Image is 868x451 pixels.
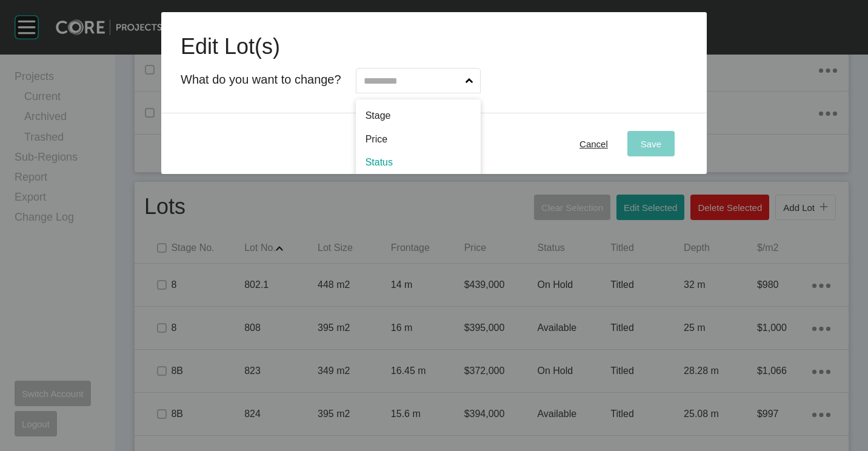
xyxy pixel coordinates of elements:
span: Save [641,139,661,149]
span: Show menu... [463,68,476,93]
button: Save [627,131,675,156]
span: Cancel [579,139,608,149]
div: Stage [356,99,481,127]
p: What do you want to change? [181,71,341,88]
div: Status [356,151,481,174]
h1: Edit Lot(s) [181,32,687,62]
div: Price [356,128,481,151]
button: Cancel [566,131,621,156]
